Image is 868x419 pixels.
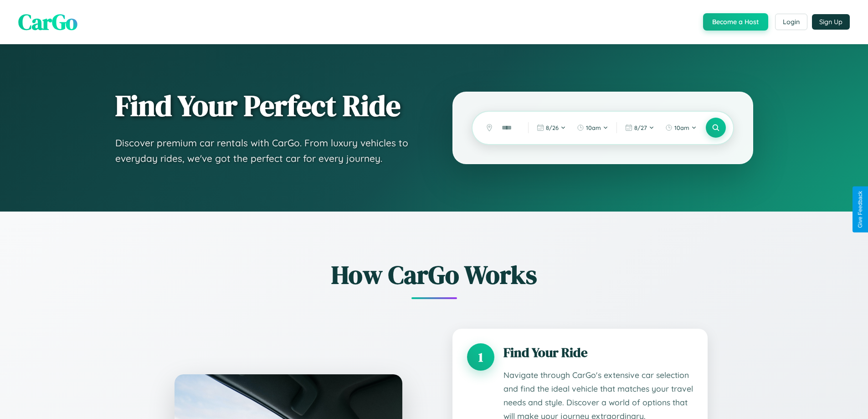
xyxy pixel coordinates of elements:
h3: Find Your Ride [503,343,693,362]
button: Sign Up [812,14,850,30]
span: 8 / 27 [634,124,647,131]
span: 10am [586,124,601,131]
h1: Find Your Perfect Ride [115,90,416,122]
h2: How CarGo Works [161,257,708,292]
span: 10am [674,124,689,131]
button: Become a Host [703,13,768,31]
button: 8/27 [621,120,659,135]
button: Login [775,14,807,30]
button: 8/26 [532,120,570,135]
button: 10am [661,120,701,135]
p: Discover premium car rentals with CarGo. From luxury vehicles to everyday rides, we've got the pe... [115,135,416,166]
span: 8 / 26 [546,124,559,131]
span: CarGo [18,7,77,37]
div: Give Feedback [857,191,863,228]
button: 10am [572,120,613,135]
div: 1 [467,343,494,371]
